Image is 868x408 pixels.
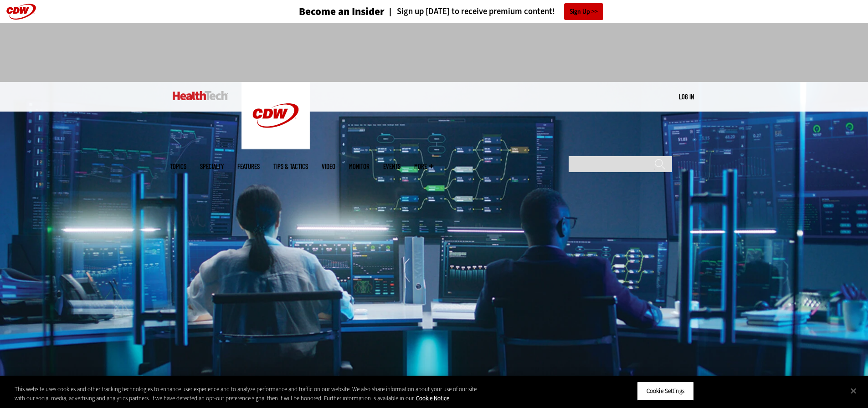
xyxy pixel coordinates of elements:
a: CDW [241,142,310,152]
span: Topics [170,163,186,170]
a: MonITor [349,163,370,170]
div: This website uses cookies and other tracking technologies to enhance user experience and to analy... [15,385,478,403]
span: Specialty [200,163,224,170]
a: Sign up [DATE] to receive premium content! [385,7,555,16]
a: Sign Up [564,3,603,20]
span: More [414,163,433,170]
a: Features [237,163,260,170]
img: Home [173,91,228,100]
button: Close [843,381,863,401]
a: More information about your privacy [416,394,449,402]
a: Video [322,163,335,170]
h3: Become an Insider [299,6,385,17]
img: Home [241,82,310,149]
iframe: advertisement [268,32,600,73]
a: Log in [679,92,694,101]
button: Cookie Settings [637,382,694,401]
a: Become an Insider [265,6,385,17]
a: Events [383,163,401,170]
div: User menu [679,92,694,102]
a: Tips & Tactics [273,163,308,170]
